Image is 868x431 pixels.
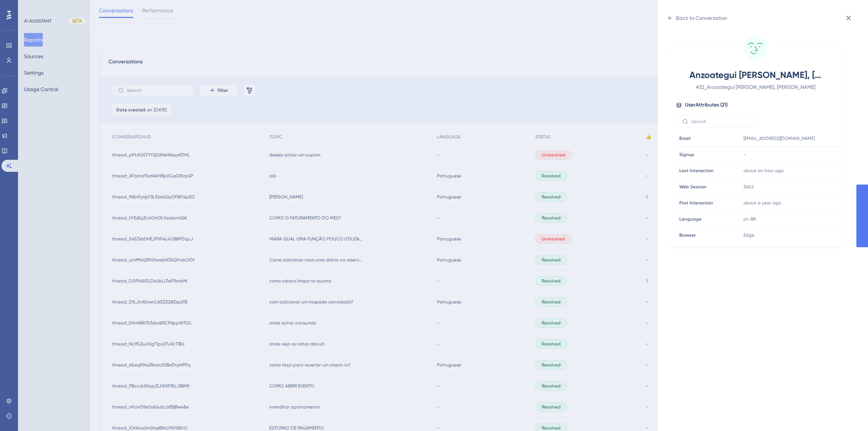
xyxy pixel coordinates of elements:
[743,184,754,190] span: 3402
[685,101,728,110] span: User Attributes ( 21 )
[679,135,691,141] span: Email
[743,232,754,238] span: Edge
[743,216,756,222] span: pt-BR
[689,83,821,92] span: # 32_Anzoategui [PERSON_NAME], [PERSON_NAME]
[679,216,701,222] span: Language
[679,232,696,238] span: Browser
[679,168,713,174] span: Last Interaction
[691,119,752,124] input: Search
[676,14,727,23] div: Back to Conversation
[689,69,821,81] span: Anzoategui [PERSON_NAME], [PERSON_NAME]
[743,200,781,206] time: about a year ago
[743,168,784,173] time: about an hour ago
[679,200,713,206] span: First Interaction
[836,401,859,424] iframe: UserGuiding AI Assistant Launcher
[679,184,706,190] span: Web Session
[743,152,746,158] span: -
[743,135,815,141] span: [EMAIL_ADDRESS][DOMAIN_NAME]
[679,152,694,158] span: Signup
